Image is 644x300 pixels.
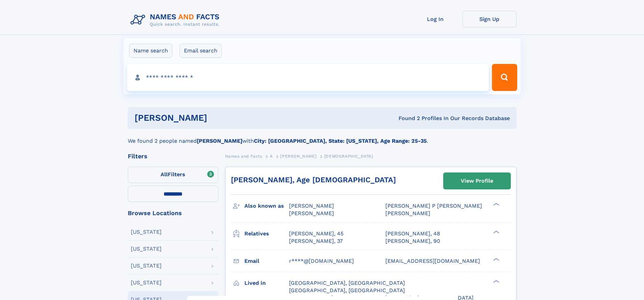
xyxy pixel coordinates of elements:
[289,203,334,209] span: [PERSON_NAME]
[289,280,405,286] span: [GEOGRAPHIC_DATA], [GEOGRAPHIC_DATA]
[462,11,517,27] a: Sign Up
[128,129,517,145] div: We found 2 people named with .
[161,171,168,178] span: All
[385,237,440,245] a: [PERSON_NAME], 90
[131,280,162,285] div: [US_STATE]
[303,115,510,122] div: Found 2 Profiles In Our Records Database
[289,230,343,237] a: [PERSON_NAME], 45
[127,64,489,91] input: search input
[492,202,500,207] div: ❯
[385,203,482,209] span: [PERSON_NAME] P [PERSON_NAME]
[254,138,427,144] b: City: [GEOGRAPHIC_DATA], State: [US_STATE], Age Range: 25-35
[131,246,162,252] div: [US_STATE]
[131,229,162,235] div: [US_STATE]
[244,200,289,212] h3: Also known as
[289,287,405,294] span: [GEOGRAPHIC_DATA], [GEOGRAPHIC_DATA]
[408,11,462,27] a: Log In
[280,152,316,160] a: [PERSON_NAME]
[270,154,273,159] span: A
[492,279,500,283] div: ❯
[225,152,262,160] a: Names and Facts
[270,152,273,160] a: A
[280,154,316,159] span: [PERSON_NAME]
[492,257,500,261] div: ❯
[492,64,517,91] button: Search Button
[128,11,225,29] img: Logo Names and Facts
[197,138,242,144] b: [PERSON_NAME]
[461,173,493,189] div: View Profile
[244,255,289,267] h3: Email
[128,210,218,216] div: Browse Locations
[244,228,289,239] h3: Relatives
[180,44,222,58] label: Email search
[128,153,218,159] div: Filters
[444,173,510,189] a: View Profile
[131,263,162,269] div: [US_STATE]
[492,230,500,234] div: ❯
[385,230,440,237] a: [PERSON_NAME], 48
[244,277,289,289] h3: Lived in
[289,210,334,216] span: [PERSON_NAME]
[129,44,172,58] label: Name search
[231,176,396,184] a: [PERSON_NAME], Age [DEMOGRAPHIC_DATA]
[128,167,218,183] label: Filters
[385,258,480,264] span: [EMAIL_ADDRESS][DOMAIN_NAME]
[289,237,343,245] a: [PERSON_NAME], 37
[385,210,430,216] span: [PERSON_NAME]
[324,154,373,159] span: [DEMOGRAPHIC_DATA]
[135,114,303,122] h1: [PERSON_NAME]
